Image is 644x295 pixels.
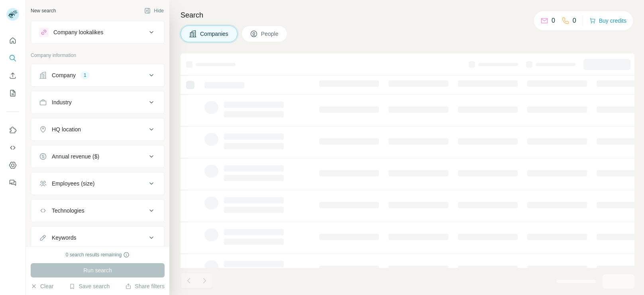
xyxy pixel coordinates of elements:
button: Technologies [31,201,164,220]
button: Save search [69,282,110,290]
button: Hide [139,5,169,17]
button: Share filters [125,282,165,290]
button: Use Surfe on LinkedIn [6,123,19,137]
div: Employees (size) [52,180,94,188]
span: Companies [200,30,229,38]
div: Company [52,71,76,79]
button: Feedback [6,176,19,190]
p: 0 [573,16,576,25]
div: Technologies [52,207,84,215]
p: 0 [552,16,555,25]
div: Company lookalikes [53,28,103,36]
button: Company1 [31,66,164,85]
button: Use Surfe API [6,141,19,155]
span: People [261,30,279,38]
div: Annual revenue ($) [52,152,99,160]
button: Industry [31,93,164,112]
button: Buy credits [589,15,626,26]
p: Company information [31,52,165,59]
button: Search [6,51,19,65]
button: Clear [31,282,53,290]
div: Keywords [52,234,76,242]
button: Quick start [6,33,19,48]
button: Annual revenue ($) [31,147,164,166]
div: New search [31,7,56,14]
div: HQ location [52,125,81,133]
button: Enrich CSV [6,68,19,83]
button: Employees (size) [31,174,164,193]
button: My lists [6,86,19,100]
button: Keywords [31,228,164,247]
button: Company lookalikes [31,23,164,42]
div: 1 [80,72,90,79]
button: Dashboard [6,158,19,172]
div: 0 search results remaining [66,251,130,258]
div: Industry [52,98,72,106]
h4: Search [181,10,634,21]
button: HQ location [31,120,164,139]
